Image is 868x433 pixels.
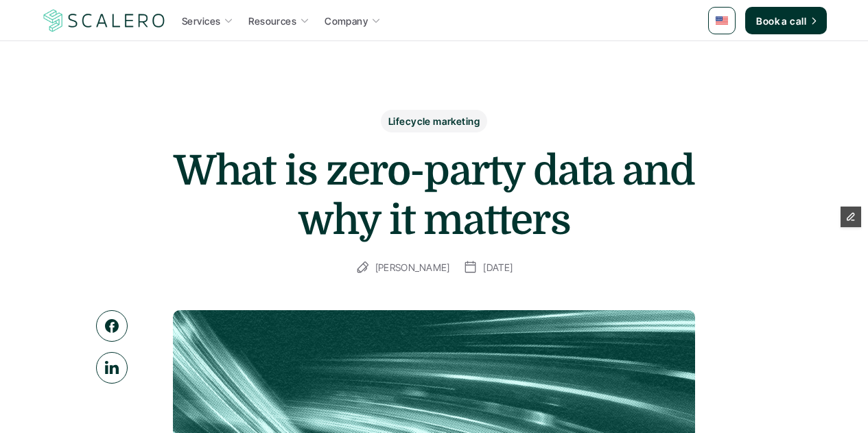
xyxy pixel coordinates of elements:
[160,146,709,245] h1: What is zero-party data and why it matters
[388,114,480,128] p: Lifecycle marketing
[248,14,296,28] p: Resources
[756,14,806,28] p: Book a call
[841,207,861,227] button: Edit Framer Content
[745,7,827,34] a: Book a call
[483,259,513,276] p: [DATE]
[325,14,368,28] p: Company
[41,8,167,34] img: Scalero company logo
[41,8,167,33] a: Scalero company logo
[182,14,220,28] p: Services
[375,259,450,276] p: [PERSON_NAME]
